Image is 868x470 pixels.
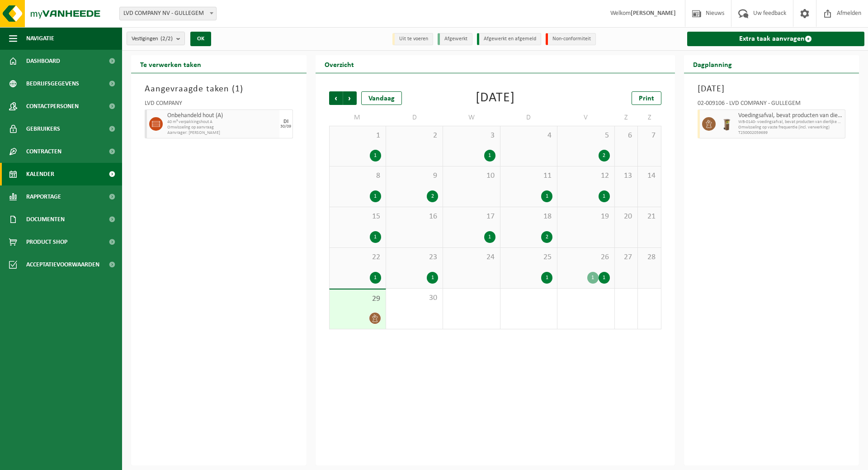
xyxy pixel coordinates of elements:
[738,125,843,130] span: Omwisseling op vaste frequentie (incl. verwerking)
[334,294,381,304] span: 29
[334,212,381,222] span: 15
[334,171,381,181] span: 8
[477,33,541,45] li: Afgewerkt en afgemeld
[505,171,552,181] span: 11
[698,100,846,109] div: 02-009106 - LVD COMPANY - GULLEGEM
[438,33,472,45] li: Afgewerkt
[120,7,216,20] span: LVD COMPANY NV - GULLEGEM
[329,91,343,105] span: Vorige
[26,185,61,208] span: Rapportage
[448,171,495,181] span: 10
[448,252,495,262] span: 24
[391,212,438,222] span: 16
[562,131,609,141] span: 5
[167,119,277,125] span: 40 m³ verpakkingshout A
[280,124,291,129] div: 30/09
[505,252,552,262] span: 25
[26,208,65,231] span: Documenten
[391,293,438,303] span: 30
[619,252,633,262] span: 27
[599,272,610,284] div: 1
[738,119,843,125] span: WB-0140- voedingsafval, bevat producten van dierlijke oorspr
[26,231,67,253] span: Product Shop
[476,91,515,105] div: [DATE]
[619,212,633,222] span: 20
[131,55,210,73] h2: Te verwerken taken
[190,32,211,46] button: OK
[642,131,656,141] span: 7
[638,109,661,126] td: Z
[505,212,552,222] span: 18
[684,55,741,73] h2: Dagplanning
[392,33,433,45] li: Uit te voeren
[167,125,277,130] span: Omwisseling op aanvraag
[642,252,656,262] span: 28
[370,272,381,284] div: 1
[26,50,60,72] span: Dashboard
[448,131,495,141] span: 3
[235,85,240,94] span: 1
[167,130,277,136] span: Aanvrager: [PERSON_NAME]
[738,112,843,119] span: Voedingsafval, bevat producten van dierlijke oorsprong, onverpakt, categorie 3
[26,27,54,50] span: Navigatie
[546,33,596,45] li: Non-conformiteit
[145,100,293,109] div: LVD COMPANY
[631,10,676,17] strong: [PERSON_NAME]
[599,150,610,161] div: 2
[132,32,173,46] span: Vestigingen
[562,171,609,181] span: 12
[334,252,381,262] span: 22
[738,130,843,136] span: T250002059699
[386,109,443,126] td: D
[557,109,614,126] td: V
[391,131,438,141] span: 2
[720,117,734,131] img: WB-0140-HPE-BN-01
[687,32,865,46] a: Extra taak aanvragen
[343,91,357,105] span: Volgende
[26,118,60,140] span: Gebruikers
[448,212,495,222] span: 17
[370,150,381,161] div: 1
[484,231,495,243] div: 1
[562,212,609,222] span: 19
[619,171,633,181] span: 13
[443,109,500,126] td: W
[698,82,846,96] h3: [DATE]
[541,231,552,243] div: 2
[119,7,217,20] span: LVD COMPANY NV - GULLEGEM
[500,109,557,126] td: D
[316,55,363,73] h2: Overzicht
[26,72,79,95] span: Bedrijfsgegevens
[599,190,610,202] div: 1
[283,119,288,124] div: DI
[26,253,99,276] span: Acceptatievoorwaarden
[642,171,656,181] span: 14
[484,150,495,161] div: 1
[642,212,656,222] span: 21
[639,95,654,102] span: Print
[615,109,638,126] td: Z
[541,190,552,202] div: 1
[505,131,552,141] span: 4
[427,272,438,284] div: 1
[391,252,438,262] span: 23
[329,109,386,126] td: M
[127,32,185,45] button: Vestigingen(2/2)
[160,36,173,42] count: (2/2)
[562,252,609,262] span: 26
[427,190,438,202] div: 2
[145,82,293,96] h3: Aangevraagde taken ( )
[391,171,438,181] span: 9
[361,91,402,105] div: Vandaag
[541,272,552,284] div: 1
[334,131,381,141] span: 1
[167,112,277,119] span: Onbehandeld hout (A)
[370,231,381,243] div: 1
[26,140,61,163] span: Contracten
[26,95,79,118] span: Contactpersonen
[587,272,599,284] div: 1
[26,163,54,185] span: Kalender
[619,131,633,141] span: 6
[370,190,381,202] div: 1
[632,91,661,105] a: Print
